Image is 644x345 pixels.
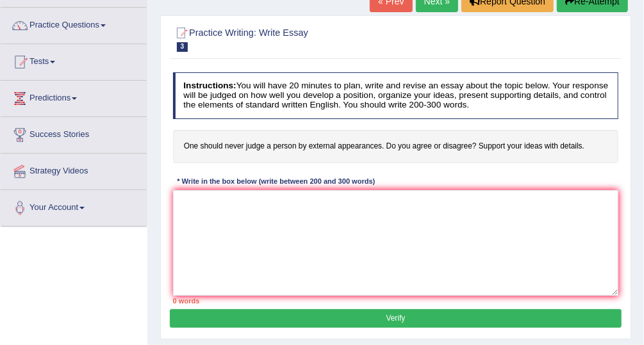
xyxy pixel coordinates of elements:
[173,25,449,52] h2: Practice Writing: Write Essay
[183,81,236,90] b: Instructions:
[177,42,188,52] span: 3
[170,309,621,328] button: Verify
[1,44,147,76] a: Tests
[1,154,147,186] a: Strategy Videos
[173,296,619,306] div: 0 words
[1,190,147,222] a: Your Account
[1,117,147,149] a: Success Stories
[173,130,619,163] h4: One should never judge a person by external appearances. Do you agree or disagree? Support your i...
[173,72,619,118] h4: You will have 20 minutes to plan, write and revise an essay about the topic below. Your response ...
[1,8,147,40] a: Practice Questions
[1,81,147,113] a: Predictions
[173,177,379,188] div: * Write in the box below (write between 200 and 300 words)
